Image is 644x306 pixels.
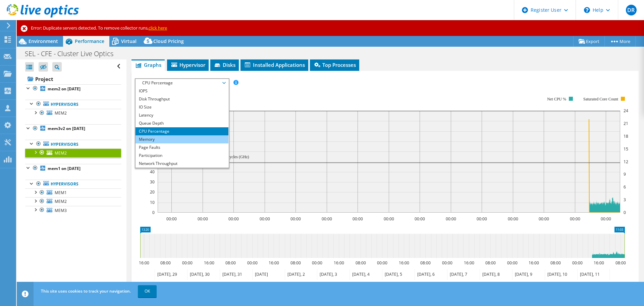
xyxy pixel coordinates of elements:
text: 00:00 [312,260,322,266]
span: Hypervisor [170,61,205,68]
text: Net CPU % [547,97,567,101]
a: Export [573,36,605,47]
b: mem3v2 on [DATE] [48,126,85,131]
span: MEM2 [55,150,67,156]
text: 16:00 [334,260,344,266]
a: MEM2 [25,109,121,118]
span: This site uses cookies to track your navigation. [41,288,131,294]
text: 00:00 [601,216,611,222]
text: 00:00 [377,260,387,266]
a: Hypervisors [25,140,121,148]
li: Memory [136,135,228,143]
a: OK [138,285,157,297]
text: 00:00 [353,216,363,222]
span: Graphs [135,61,161,68]
text: 00:00 [384,216,394,222]
text: 18 [624,133,628,139]
span: CPU Percentage [139,79,225,87]
span: Top Processes [313,61,356,68]
text: 00:00 [507,260,518,266]
span: Performance [75,38,104,44]
li: CPU Percentage [136,127,228,135]
span: MEM2 [55,199,67,204]
text: 16:00 [269,260,279,266]
text: Saturated Core Count [583,97,619,101]
text: 00:00 [198,216,208,222]
a: MEM3 [25,206,121,215]
text: 00:00 [166,216,177,222]
text: 08:00 [160,260,171,266]
text: 08:00 [356,260,366,266]
li: IO Size [136,103,228,111]
text: 00:00 [247,260,258,266]
text: 00:00 [290,216,301,222]
div: Error: Duplicate servers detected. To remove collector runs, [17,20,644,36]
li: Participation [136,151,228,160]
text: 9 [624,171,626,177]
a: Hypervisors [25,100,121,108]
li: Disk Throughput [136,95,228,103]
text: 30 [150,179,155,185]
span: Installed Applications [244,61,305,68]
li: Latency [136,111,228,119]
text: 00:00 [477,216,487,222]
span: Environment [29,38,58,44]
text: 08:00 [550,260,561,266]
text: 00:00 [182,260,193,266]
text: 12 [624,159,628,165]
text: 3 [624,197,626,203]
a: Project [25,74,121,84]
a: More [604,36,636,47]
text: 0 [624,210,626,215]
text: 08:00 [290,260,301,266]
span: Cloud Pricing [153,38,184,44]
span: MEM3 [55,208,67,213]
a: MEM2 [25,197,121,206]
span: Disks [214,61,235,68]
span: MEM2 [55,110,67,116]
text: 16:00 [594,260,604,266]
text: 00:00 [570,216,580,222]
text: 6 [624,184,626,190]
text: 00:00 [572,260,583,266]
text: 16:00 [464,260,474,266]
b: mem1 on [DATE] [48,166,80,171]
a: mem3v2 on [DATE] [25,124,121,133]
a: mem1 on [DATE] [25,164,121,173]
text: 00:00 [446,216,456,222]
text: 24 [624,108,628,114]
a: MEM2 [25,148,121,157]
text: 0 [152,210,155,215]
text: 10 [150,200,155,205]
text: 08:00 [420,260,431,266]
li: Page Faults [136,143,228,151]
text: 00:00 [228,216,239,222]
span: DR [626,5,637,15]
a: click here [149,25,167,31]
text: 08:00 [225,260,236,266]
svg: \n [584,7,590,13]
text: 08:00 [615,260,626,266]
text: 21 [624,121,628,126]
h1: SEL - CFE - Cluster Live Optics [22,50,124,57]
text: 00:00 [260,216,270,222]
b: mem2 on [DATE] [48,86,80,92]
text: 00:00 [322,216,332,222]
text: 16:00 [399,260,409,266]
span: MEM1 [55,190,67,195]
text: 15 [624,146,628,152]
a: MEM1 [25,188,121,197]
text: 16:00 [139,260,149,266]
a: mem2 on [DATE] [25,84,121,93]
text: 00:00 [539,216,549,222]
text: 00:00 [442,260,452,266]
li: Queue Depth [136,119,228,127]
span: Virtual [121,38,137,44]
text: 16:00 [529,260,539,266]
li: IOPS [136,87,228,95]
a: Hypervisors [25,180,121,188]
text: 16:00 [204,260,214,266]
text: 20 [150,189,155,195]
text: 40 [150,169,155,175]
text: 08:00 [485,260,496,266]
